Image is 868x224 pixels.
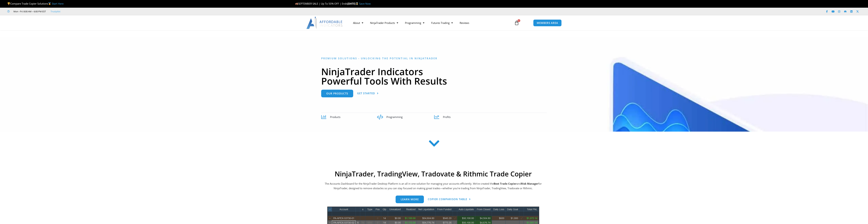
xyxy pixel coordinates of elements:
[295,2,298,5] img: 🍂
[306,17,343,29] img: LogoAI | Affordable Indicators – NinjaTrader
[51,9,60,13] a: Trustpilot
[48,2,51,5] img: 🥇
[321,90,353,97] a: Our Products
[350,19,510,27] nav: Menu
[357,90,379,97] a: Get Started
[386,115,403,119] span: Programming
[7,2,64,5] span: Compare Trade Copier Solutions
[428,198,467,200] span: Copier Comparison Table
[359,2,371,5] a: Save Now
[367,19,402,27] a: NinjaTrader Products
[324,170,542,178] h2: NinjaTrader, TradingView, Tradovate & Rithmic Trade Copier
[347,2,359,5] strong: [DATE]
[401,198,419,201] span: Learn more
[295,2,347,5] span: SEPTEMBER SALE | Up To 50% OFF | Ends
[396,196,424,203] a: Learn more
[356,2,358,5] img: ⌛
[326,92,348,95] span: Our Products
[537,22,558,24] span: MEMBERS AREA
[456,19,473,27] a: Reviews
[324,181,542,191] p: The Accounts Dashboard for the NinjaTrader Desktop Platform is an all in one solution for managin...
[509,18,524,28] a: 0
[13,9,46,13] span: Mon - Fri: 8:00 AM – 6:00 PM EST
[7,2,10,5] img: 🏆
[428,196,471,203] a: Copier Comparison Table
[321,57,547,60] h6: Premium Solutions - Unlocking the Potential in NinjaTrader
[321,67,547,86] h1: NinjaTrader Indicators Powerful Tools With Results
[518,19,520,22] span: 0
[350,19,367,27] a: About
[330,115,340,119] span: Products
[428,19,456,27] a: Futures Trading
[494,182,517,185] b: Best Trade Copier
[357,92,375,95] span: Get Started
[443,115,451,119] span: Profits
[533,19,562,26] a: MEMBERS AREA
[402,19,428,27] a: Programming
[521,182,538,185] strong: Risk Manager
[52,2,64,5] a: Start Here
